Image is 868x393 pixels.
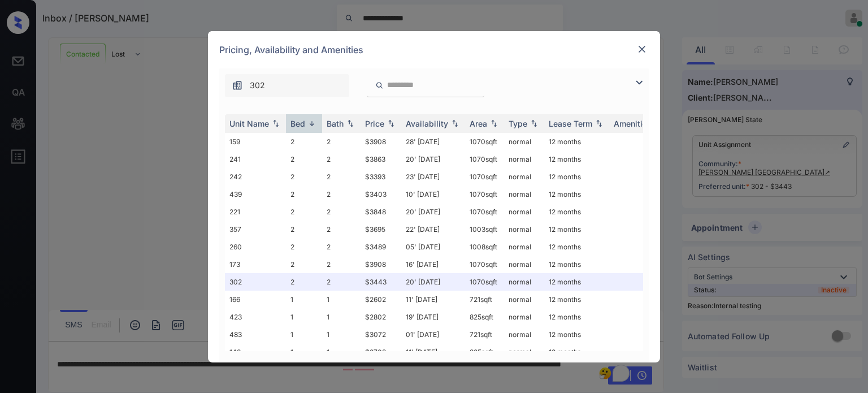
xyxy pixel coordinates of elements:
[401,133,465,150] td: 28' [DATE]
[225,256,286,273] td: 173
[465,291,504,308] td: 721 sqft
[286,256,322,273] td: 2
[361,308,401,326] td: $2802
[225,238,286,256] td: 260
[322,150,361,168] td: 2
[465,238,504,256] td: 1008 sqft
[225,168,286,185] td: 242
[286,150,322,168] td: 2
[401,256,465,273] td: 16' [DATE]
[322,133,361,150] td: 2
[406,119,448,128] div: Availability
[290,119,305,128] div: Bed
[225,291,286,308] td: 166
[361,291,401,308] td: $2602
[401,203,465,221] td: 20' [DATE]
[544,203,609,221] td: 12 months
[250,79,265,92] span: 302
[345,119,356,127] img: sorting
[286,291,322,308] td: 1
[465,308,504,326] td: 825 sqft
[504,273,544,291] td: normal
[225,221,286,238] td: 357
[322,221,361,238] td: 2
[322,326,361,343] td: 1
[504,343,544,361] td: normal
[544,343,609,361] td: 12 months
[322,185,361,203] td: 2
[465,256,504,273] td: 1070 sqft
[401,308,465,326] td: 19' [DATE]
[286,343,322,361] td: 1
[225,150,286,168] td: 241
[504,238,544,256] td: normal
[504,203,544,221] td: normal
[465,203,504,221] td: 1070 sqft
[208,31,660,68] div: Pricing, Availability and Amenities
[361,343,401,361] td: $2702
[322,273,361,291] td: 2
[232,80,243,91] img: icon-zuma
[544,273,609,291] td: 12 months
[465,150,504,168] td: 1070 sqft
[465,185,504,203] td: 1070 sqft
[504,291,544,308] td: normal
[544,308,609,326] td: 12 months
[361,168,401,185] td: $3393
[593,119,605,127] img: sorting
[270,119,281,127] img: sorting
[470,119,487,128] div: Area
[361,185,401,203] td: $3403
[401,185,465,203] td: 10' [DATE]
[401,150,465,168] td: 20' [DATE]
[286,308,322,326] td: 1
[361,256,401,273] td: $3908
[504,168,544,185] td: normal
[401,343,465,361] td: 11' [DATE]
[361,273,401,291] td: $3443
[504,221,544,238] td: normal
[361,203,401,221] td: $3848
[504,256,544,273] td: normal
[544,326,609,343] td: 12 months
[504,185,544,203] td: normal
[504,133,544,150] td: normal
[401,168,465,185] td: 23' [DATE]
[322,168,361,185] td: 2
[225,326,286,343] td: 483
[322,308,361,326] td: 1
[544,150,609,168] td: 12 months
[385,119,397,127] img: sorting
[504,308,544,326] td: normal
[544,133,609,150] td: 12 months
[225,185,286,203] td: 439
[225,273,286,291] td: 302
[632,76,646,89] img: icon-zuma
[361,326,401,343] td: $3072
[322,238,361,256] td: 2
[225,203,286,221] td: 221
[636,44,648,55] img: close
[401,291,465,308] td: 11' [DATE]
[401,221,465,238] td: 22' [DATE]
[286,221,322,238] td: 2
[286,133,322,150] td: 2
[465,221,504,238] td: 1003 sqft
[465,343,504,361] td: 825 sqft
[306,119,318,128] img: sorting
[286,238,322,256] td: 2
[225,133,286,150] td: 159
[401,273,465,291] td: 20' [DATE]
[449,119,461,127] img: sorting
[286,273,322,291] td: 2
[544,221,609,238] td: 12 months
[361,221,401,238] td: $3695
[401,238,465,256] td: 05' [DATE]
[465,326,504,343] td: 721 sqft
[528,119,540,127] img: sorting
[365,119,384,128] div: Price
[322,343,361,361] td: 1
[614,119,652,128] div: Amenities
[361,238,401,256] td: $3489
[322,203,361,221] td: 2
